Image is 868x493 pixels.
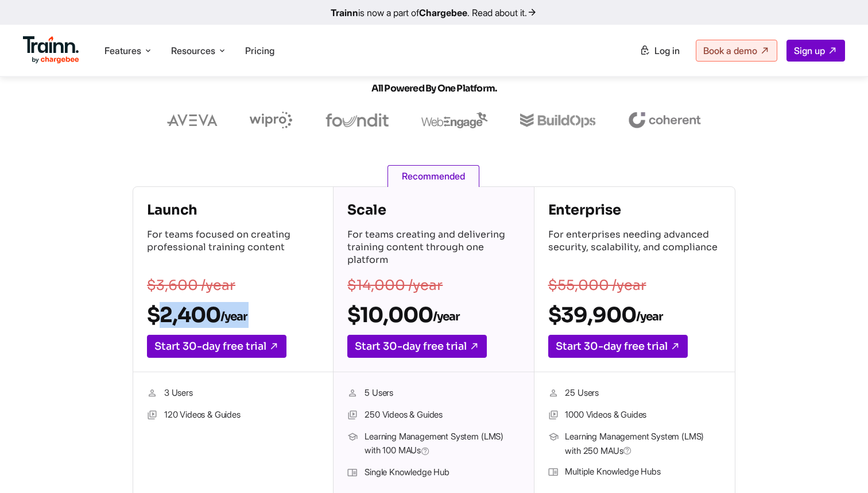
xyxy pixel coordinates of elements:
sub: /year [433,309,459,324]
h2: $10,000 [347,302,520,328]
img: coherent logo [628,112,701,128]
sub: /year [220,309,247,324]
h2: $2,400 [147,302,319,328]
b: Trainn [331,7,358,18]
b: Chargebee [419,7,467,18]
li: 1000 Videos & Guides [548,408,721,423]
h4: Scale [347,201,520,219]
a: Start 30-day free trial [147,335,286,358]
h4: Enterprise [548,201,721,219]
img: Trainn Logo [23,36,79,64]
a: Log in [633,40,687,61]
s: $3,600 /year [147,277,235,294]
img: foundit logo [325,113,389,127]
s: $55,000 /year [548,277,646,294]
img: wipro logo [250,112,293,129]
img: aveva logo [167,114,218,126]
span: Resources [171,44,215,57]
li: 3 Users [147,386,319,401]
p: For teams focused on creating professional training content [147,228,319,269]
li: Single Knowledge Hub [347,465,520,480]
img: webengage logo [421,112,488,128]
img: buildops logo [520,113,595,128]
h2: $39,900 [548,302,721,328]
a: Sign up [786,40,845,62]
sub: /year [636,309,662,324]
p: For teams creating and delivering training content through one platform [347,228,520,269]
p: For enterprises needing advanced security, scalability, and compliance [548,228,721,269]
li: 25 Users [548,386,721,401]
iframe: Chat Widget [811,438,868,493]
span: Learning Management System (LMS) with 100 MAUs [365,430,520,458]
span: Recommended [387,165,479,187]
span: Learning Management System (LMS) with 250 MAUs [565,430,720,458]
li: 250 Videos & Guides [347,408,520,423]
li: 120 Videos & Guides [147,408,319,423]
a: Start 30-day free trial [347,335,487,358]
span: Sign up [794,45,825,56]
li: Multiple Knowledge Hubs [548,465,721,480]
a: Start 30-day free trial [548,335,688,358]
span: Book a demo [703,45,757,56]
span: All Powered by One Platform. [371,82,497,94]
a: Book a demo [696,40,777,62]
span: Features [104,44,141,57]
a: Pricing [245,45,274,56]
span: Log in [654,45,680,56]
h4: Launch [147,201,319,219]
s: $14,000 /year [347,277,443,294]
li: 5 Users [347,386,520,401]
